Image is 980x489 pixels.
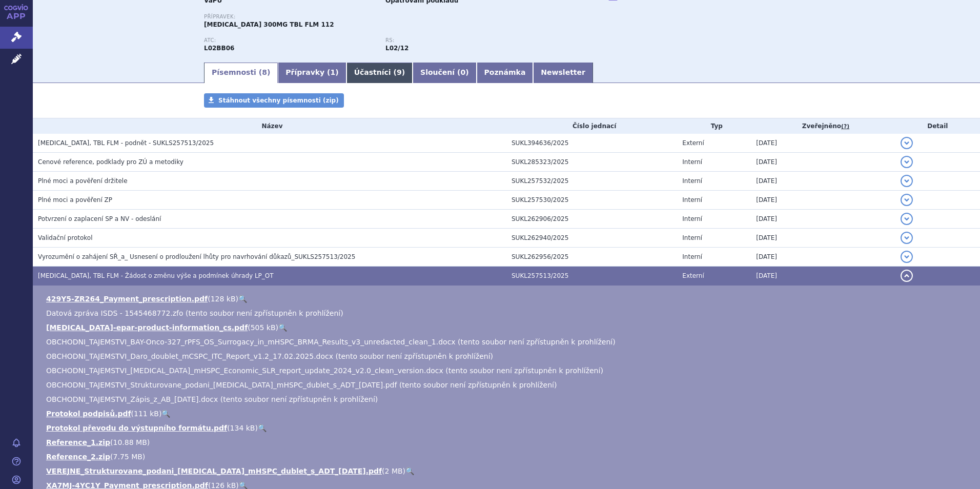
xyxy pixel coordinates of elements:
span: 10.88 MB [113,438,147,446]
span: Interní [682,215,702,222]
li: ( ) [46,294,970,304]
abbr: (?) [841,123,849,130]
td: [DATE] [751,153,895,172]
td: SUKL257530/2025 [506,191,677,210]
span: OBCHODNI_TAJEMSTVI_Zápis_z_AB_[DATE].docx (tento soubor není zpřístupněn k prohlížení) [46,395,378,403]
a: 🔍 [405,467,414,475]
a: [MEDICAL_DATA]-epar-product-information_cs.pdf [46,323,248,332]
a: 🔍 [238,295,247,303]
td: SUKL262956/2025 [506,248,677,267]
p: RS: [385,37,557,44]
a: Newsletter [533,63,593,83]
a: 🔍 [258,424,267,432]
span: Vyrozumění o zahájení SŘ_a_ Usnesení o prodloužení lhůty pro navrhování důkazů_SUKLS257513/2025 [38,253,355,260]
li: ( ) [46,452,970,462]
th: Detail [895,118,980,134]
td: [DATE] [751,134,895,153]
span: Interní [682,158,702,166]
li: ( ) [46,322,970,333]
button: detail [901,232,913,244]
th: Typ [677,118,751,134]
a: VEREJNE_Strukturovane_podani_[MEDICAL_DATA]_mHSPC_dublet_s_ADT_[DATE].pdf [46,467,382,475]
span: OBCHODNI_TAJEMSTVI_BAY-Onco-327_rPFS_OS_Surrogacy_in_mHSPC_BRMA_Results_v3_unredacted_clean_1.doc... [46,338,616,346]
button: detail [901,213,913,225]
span: Externí [682,139,704,147]
td: [DATE] [751,172,895,191]
td: [DATE] [751,248,895,267]
span: Plné moci a pověření držitele [38,177,128,185]
span: 0 [460,68,465,76]
span: NUBEQA, TBL FLM - Žádost o změnu výše a podmínek úhrady LP_OT [38,272,274,279]
th: Číslo jednací [506,118,677,134]
td: SUKL394636/2025 [506,134,677,153]
span: 505 kB [251,323,276,332]
span: OBCHODNI_TAJEMSTVI_Strukturovane_podani_[MEDICAL_DATA]_mHSPC_dublet_s_ADT_[DATE].pdf (tento soubo... [46,381,557,389]
li: ( ) [46,466,970,476]
strong: DAROLUTAMID [204,45,234,52]
li: ( ) [46,423,970,433]
a: Účastníci (9) [346,63,413,83]
span: Plné moci a pověření ZP [38,196,112,203]
span: Externí [682,272,704,279]
span: Datová zpráva ISDS - 1545468772.zfo (tento soubor není zpřístupněn k prohlížení) [46,309,343,317]
span: Potvrzení o zaplacení SP a NV - odeslání [38,215,161,222]
span: 1 [331,68,336,76]
td: [DATE] [751,191,895,210]
span: 7.75 MB [113,453,142,461]
span: NUBEQA, TBL FLM - podnět - SUKLS257513/2025 [38,139,214,147]
button: detail [901,251,913,263]
a: Přípravky (1) [278,63,346,83]
button: detail [901,194,913,206]
span: 9 [397,68,402,76]
td: [DATE] [751,267,895,286]
span: [MEDICAL_DATA] 300MG TBL FLM 112 [204,21,334,28]
p: ATC: [204,37,375,44]
span: Interní [682,177,702,185]
a: Poznámka [477,63,534,83]
a: 🔍 [161,410,170,418]
span: Cenové reference, podklady pro ZÚ a metodiky [38,158,183,166]
span: OBCHODNI_TAJEMSTVI_[MEDICAL_DATA]_mHSPC_Economic_SLR_report_update_2024_v2.0_clean_version.docx (... [46,366,603,375]
a: 🔍 [278,323,287,332]
li: ( ) [46,409,970,419]
button: detail [901,156,913,168]
td: [DATE] [751,210,895,229]
a: Stáhnout všechny písemnosti (zip) [204,93,344,108]
td: SUKL285323/2025 [506,153,677,172]
button: detail [901,175,913,187]
th: Název [33,118,506,134]
span: 128 kB [211,295,236,303]
td: [DATE] [751,229,895,248]
strong: inhibitory androgenových receptorů druhé generace, perorální podání [385,45,409,52]
span: Validační protokol [38,234,93,241]
span: 111 kB [134,410,159,418]
p: Přípravek: [204,14,567,20]
th: Zveřejněno [751,118,895,134]
span: OBCHODNI_TAJEMSTVI_Daro_doublet_mCSPC_ITC_Report_v1.2_17.02.2025.docx (tento soubor není zpřístup... [46,352,493,360]
a: Protokol podpisů.pdf [46,410,131,418]
a: Sloučení (0) [413,63,476,83]
span: 2 MB [385,467,403,475]
button: detail [901,270,913,282]
td: SUKL257513/2025 [506,267,677,286]
a: Reference_2.zip [46,453,110,461]
td: SUKL262906/2025 [506,210,677,229]
span: 8 [262,68,267,76]
a: Písemnosti (8) [204,63,278,83]
a: 429Y5-ZR264_Payment_prescription.pdf [46,295,208,303]
td: SUKL262940/2025 [506,229,677,248]
button: detail [901,137,913,149]
td: SUKL257532/2025 [506,172,677,191]
a: Protokol převodu do výstupního formátu.pdf [46,424,227,432]
span: Interní [682,196,702,203]
span: Interní [682,253,702,260]
a: Reference_1.zip [46,438,110,446]
li: ( ) [46,437,970,447]
span: 134 kB [230,424,255,432]
span: Stáhnout všechny písemnosti (zip) [218,97,339,104]
span: Interní [682,234,702,241]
